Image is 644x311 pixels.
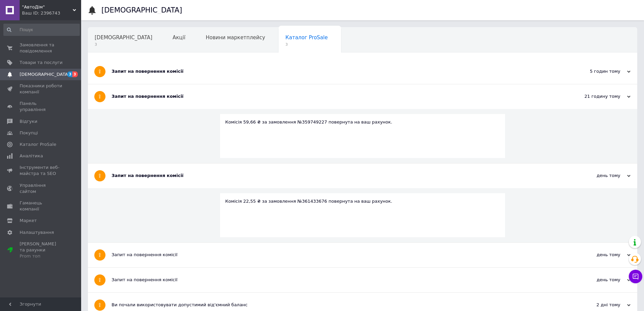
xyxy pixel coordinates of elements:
[563,68,630,74] div: 5 годин тому
[20,118,37,125] span: Відгуки
[67,71,73,77] span: 3
[20,153,43,159] span: Аналітика
[173,35,186,41] span: Акції
[629,270,642,283] button: Чат з покупцем
[20,164,63,177] span: Інструменти веб-майстра та SEO
[563,93,630,99] div: 21 годину тому
[225,198,500,204] div: Комісія 22,55 ₴ за замовлення №361433676 повернута на ваш рахунок.
[112,93,563,99] div: Запит на повернення комісії
[95,42,152,47] span: 3
[563,173,630,179] div: день тому
[3,24,80,36] input: Пошук
[112,277,563,283] div: Запит на повернення комісії
[22,4,73,10] span: "АвтоДім"
[112,252,563,258] div: Запит на повернення комісії
[101,6,182,14] h1: [DEMOGRAPHIC_DATA]
[20,141,56,148] span: Каталог ProSale
[206,35,265,41] span: Новини маркетплейсу
[95,35,152,41] span: [DEMOGRAPHIC_DATA]
[20,200,63,212] span: Гаманець компанії
[285,42,328,47] span: 3
[112,68,563,74] div: Запит на повернення комісії
[285,35,328,41] span: Каталог ProSale
[20,83,63,95] span: Показники роботи компанії
[20,182,63,195] span: Управління сайтом
[563,252,630,258] div: день тому
[20,60,63,66] span: Товари та послуги
[20,71,70,77] span: [DEMOGRAPHIC_DATA]
[112,173,563,179] div: Запит на повернення комісії
[563,302,630,308] div: 2 дні тому
[20,130,38,136] span: Покупці
[22,10,81,16] div: Ваш ID: 2396743
[112,302,563,308] div: Ви почали використовувати допустимий від'ємний баланс
[225,119,500,125] div: Комісія 59,66 ₴ за замовлення №359749227 повернута на ваш рахунок.
[20,101,63,113] span: Панель управління
[20,241,63,260] span: [PERSON_NAME] та рахунки
[20,42,63,54] span: Замовлення та повідомлення
[20,253,63,259] div: Prom топ
[72,71,78,77] span: 3
[20,218,37,224] span: Маркет
[20,229,54,236] span: Налаштування
[563,277,630,283] div: день тому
